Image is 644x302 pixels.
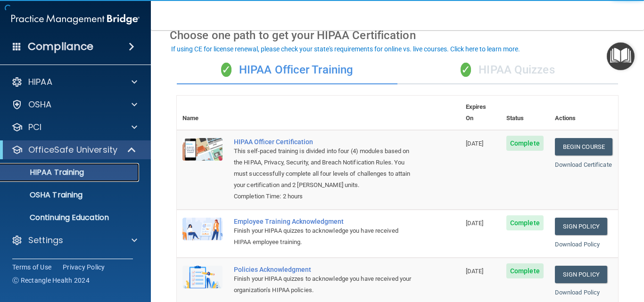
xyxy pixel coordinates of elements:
p: OSHA [28,99,52,110]
a: Privacy Policy [63,262,105,272]
p: Continuing Education [6,213,135,222]
th: Expires On [460,96,501,130]
a: Download Policy [555,241,600,248]
div: HIPAA Quizzes [397,56,618,84]
span: [DATE] [466,268,484,275]
span: ✓ [461,63,471,77]
th: Status [501,96,549,130]
p: OfficeSafe University [28,144,117,155]
th: Name [177,96,228,130]
th: Actions [549,96,618,130]
span: Complete [506,136,544,151]
p: PCI [28,122,41,133]
span: Complete [506,263,544,278]
div: Policies Acknowledgment [234,266,413,273]
div: Finish your HIPAA quizzes to acknowledge you have received your organization’s HIPAA policies. [234,273,413,296]
a: Begin Course [555,138,612,155]
a: Settings [11,235,137,246]
div: Choose one path to get your HIPAA Certification [170,22,625,49]
p: HIPAA [28,76,52,88]
a: PCI [11,122,137,133]
a: Terms of Use [12,262,51,272]
p: HIPAA Training [6,168,84,177]
div: Finish your HIPAA quizzes to acknowledge you have received HIPAA employee training. [234,225,413,248]
button: Open Resource Center [607,42,635,70]
div: If using CE for license renewal, please check your state's requirements for online vs. live cours... [171,46,520,52]
div: Employee Training Acknowledgment [234,218,413,225]
a: Download Certificate [555,161,612,168]
div: HIPAA Officer Training [177,56,397,84]
div: This self-paced training is divided into four (4) modules based on the HIPAA, Privacy, Security, ... [234,146,413,191]
a: OSHA [11,99,137,110]
span: ✓ [221,63,231,77]
button: If using CE for license renewal, please check your state's requirements for online vs. live cours... [170,44,521,54]
a: Sign Policy [555,218,607,235]
p: OSHA Training [6,190,83,200]
p: Settings [28,235,63,246]
h4: Compliance [28,40,93,53]
span: [DATE] [466,220,484,227]
a: HIPAA Officer Certification [234,138,413,146]
span: Ⓒ Rectangle Health 2024 [12,276,90,285]
div: Completion Time: 2 hours [234,191,413,202]
a: Download Policy [555,289,600,296]
img: PMB logo [11,10,140,29]
span: Complete [506,215,544,230]
span: [DATE] [466,140,484,147]
a: OfficeSafe University [11,144,137,155]
a: HIPAA [11,76,137,88]
a: Sign Policy [555,266,607,283]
